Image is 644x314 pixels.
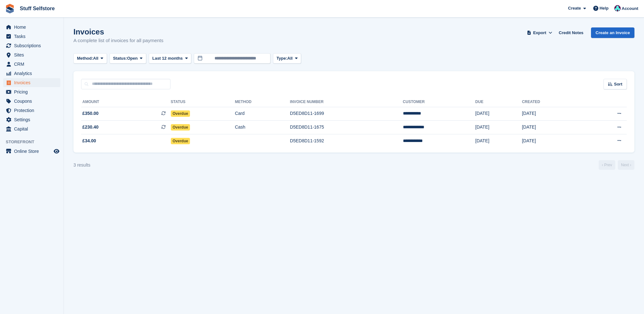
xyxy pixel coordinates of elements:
span: Coupons [14,97,52,106]
a: menu [3,41,60,50]
span: All [93,55,99,62]
span: Last 12 months [152,55,183,62]
span: £34.00 [82,138,96,144]
span: Open [127,55,138,62]
h1: Invoices [73,27,163,36]
a: Create an Invoice [591,27,634,38]
span: Help [600,5,609,11]
a: menu [3,32,60,41]
span: Overdue [171,138,190,144]
nav: Page [597,160,636,170]
td: [DATE] [522,107,582,121]
a: menu [3,115,60,124]
span: Online Store [14,147,52,156]
p: A complete list of invoices for all payments [73,37,163,44]
button: Type: All [273,53,301,64]
img: Simon Gardner [614,5,621,11]
a: menu [3,124,60,133]
td: [DATE] [522,134,582,147]
span: £230.40 [82,124,99,131]
a: menu [3,147,60,156]
th: Amount [81,97,171,107]
td: D5ED8D11-1675 [290,121,403,134]
span: Protection [14,106,52,115]
a: menu [3,97,60,106]
a: menu [3,50,60,59]
a: menu [3,106,60,115]
button: Export [526,27,554,38]
a: Preview store [53,147,60,155]
a: menu [3,69,60,78]
span: Overdue [171,124,190,131]
td: [DATE] [475,121,522,134]
button: Status: Open [110,53,146,64]
a: menu [3,87,60,96]
th: Method [235,97,290,107]
th: Due [475,97,522,107]
span: Account [622,5,638,12]
td: [DATE] [475,107,522,121]
th: Status [171,97,235,107]
span: Create [568,5,581,11]
td: Cash [235,121,290,134]
div: 3 results [73,162,90,168]
a: Credit Notes [556,27,586,38]
span: Overdue [171,110,190,117]
span: Pricing [14,87,52,96]
td: [DATE] [475,134,522,147]
span: Sort [614,81,622,87]
span: All [287,55,293,62]
a: Previous [599,160,615,170]
img: stora-icon-8386f47178a22dfd0bd8f6a31ec36ba5ce8667c1dd55bd0f319d3a0aa187defe.svg [5,4,15,13]
span: Sites [14,50,52,59]
button: Method: All [73,53,107,64]
td: D5ED8D11-1592 [290,134,403,147]
span: Type: [277,55,287,62]
span: Capital [14,124,52,133]
td: Card [235,107,290,121]
a: Next [618,160,634,170]
span: CRM [14,60,52,69]
a: menu [3,78,60,87]
span: Export [533,30,546,36]
a: Stuff Selfstore [17,3,57,14]
a: menu [3,60,60,69]
span: Settings [14,115,52,124]
span: Tasks [14,32,52,41]
td: [DATE] [522,121,582,134]
button: Last 12 months [149,53,191,64]
th: Invoice Number [290,97,403,107]
span: Subscriptions [14,41,52,50]
span: Storefront [6,139,64,145]
th: Customer [403,97,475,107]
span: Home [14,23,52,32]
span: Status: [113,55,127,62]
span: Invoices [14,78,52,87]
a: menu [3,23,60,32]
span: £350.00 [82,110,99,117]
span: Method: [77,55,93,62]
span: Analytics [14,69,52,78]
th: Created [522,97,582,107]
td: D5ED8D11-1699 [290,107,403,121]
